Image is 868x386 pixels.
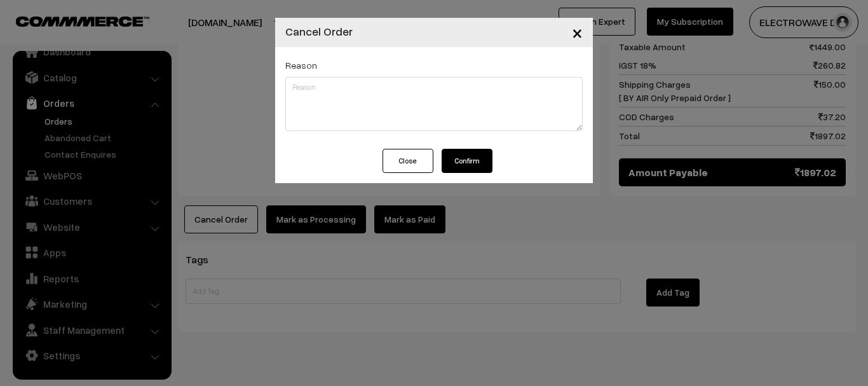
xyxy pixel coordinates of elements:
[442,149,492,173] button: Confirm
[562,13,593,52] button: Close
[285,23,353,40] h4: Cancel Order
[572,20,583,44] span: ×
[383,149,433,173] button: Close
[285,59,317,72] label: Reason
